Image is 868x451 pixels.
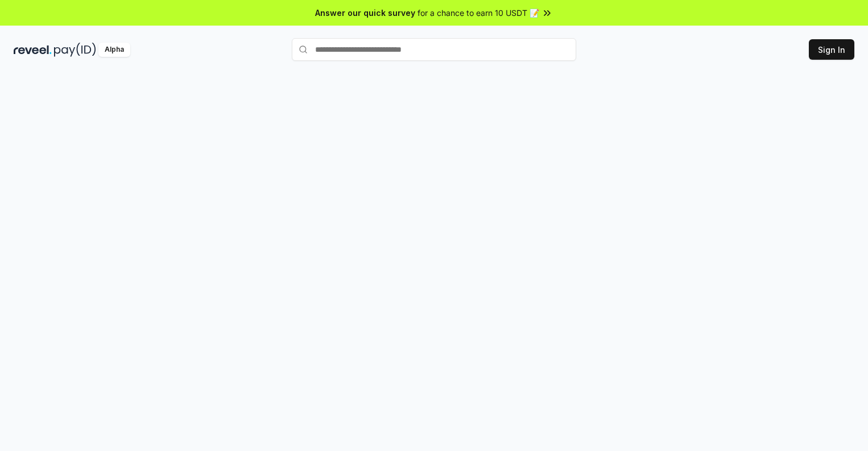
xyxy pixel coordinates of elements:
[418,7,539,19] span: for a chance to earn 10 USDT 📝
[98,43,130,57] div: Alpha
[315,7,415,19] span: Answer our quick survey
[54,43,96,57] img: pay_id
[14,43,52,57] img: reveel_dark
[809,39,854,60] button: Sign In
